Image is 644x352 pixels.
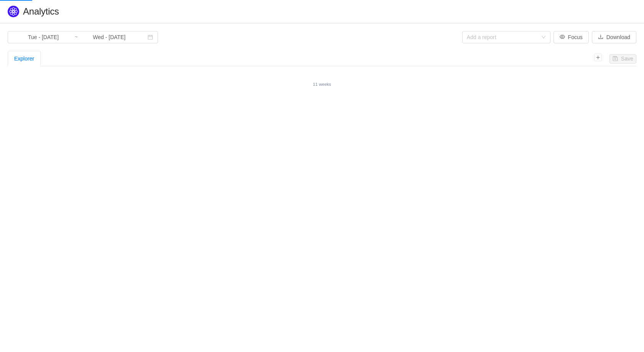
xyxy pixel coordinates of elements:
[78,33,140,41] input: End date
[148,34,153,40] i: icon: calendar
[14,51,34,66] div: Explorer
[609,54,636,64] button: icon: saveSave
[23,6,59,16] span: Analytics
[541,35,546,40] i: icon: down
[592,31,636,43] button: icon: downloadDownload
[594,54,602,61] i: icon: plus
[8,6,19,17] img: Quantify
[467,33,537,41] div: Add a report
[554,31,589,43] button: icon: eyeFocus
[313,82,331,87] small: 11 weeks
[12,33,74,41] input: Start date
